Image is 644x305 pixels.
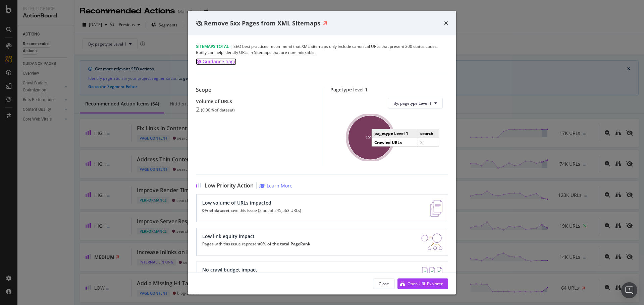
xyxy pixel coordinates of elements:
div: Guidance page [203,58,236,65]
button: By: pagetype Level 1 [388,98,443,108]
div: times [444,19,448,27]
div: Close [379,281,389,286]
div: Volume of URLs [196,98,314,104]
div: Scope [196,87,314,93]
div: modal [188,11,456,294]
div: Low link equity impact [202,233,310,239]
strong: 0% of dataset [202,208,229,213]
span: | [230,44,232,49]
img: DDxVyA23.png [421,233,442,250]
p: Pages with this issue represent [202,242,310,246]
div: Open URL Explorer [408,281,443,286]
span: Sitemaps Total [196,44,229,49]
span: Low Priority Action [205,182,254,189]
button: Open URL Explorer [397,278,448,289]
div: 2 [196,105,200,113]
div: No crawl budget impact [202,267,368,273]
div: Low volume of URLs impacted [202,200,301,206]
div: ( 0.00 % of dataset ) [201,108,235,112]
text: search [411,135,423,140]
img: e5DMFwAAAABJRU5ErkJggg== [430,200,442,217]
div: Open Intercom Messenger [621,282,637,298]
p: have this issue (2 out of 245,563 URLs) [202,208,301,213]
div: Pagetype level 1 [330,87,448,92]
strong: 0% of the total PageRank [260,241,310,247]
a: Learn More [259,182,292,189]
button: Close [373,278,395,289]
a: Guidance page [196,58,236,65]
div: SEO best practices recommend that XML Sitemaps only include canonical URLs that present 200 statu... [196,44,448,56]
img: AY0oso9MOvYAAAAASUVORK5CYII= [422,267,442,284]
span: Remove 5xx Pages from XML Sitemaps [204,19,320,27]
svg: A chart. [336,114,440,161]
div: eye-slash [196,20,203,26]
div: Learn More [267,182,292,189]
text: 100% [366,136,375,139]
span: By: pagetype Level 1 [393,100,432,106]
